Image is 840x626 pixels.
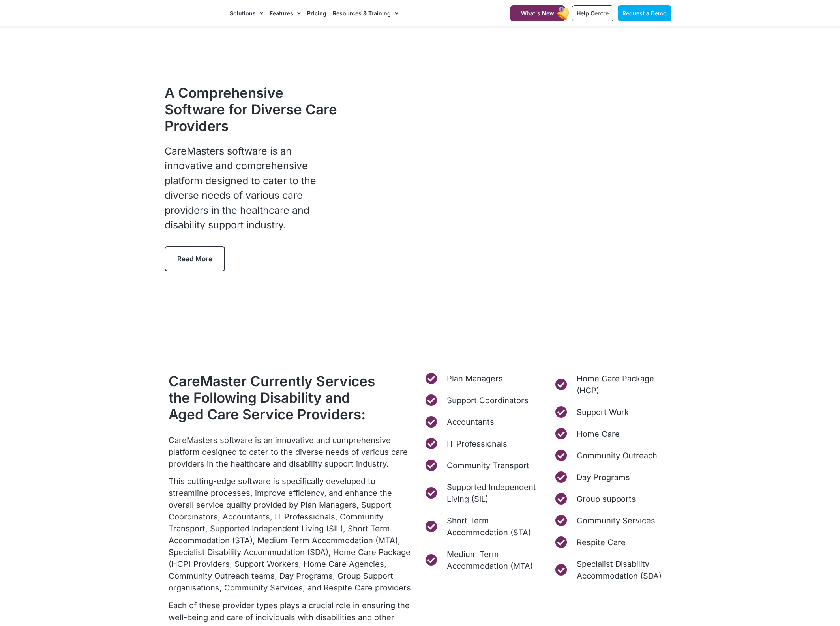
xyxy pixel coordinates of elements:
a: Accountants [424,416,542,428]
a: Specialist Disability Accommodation (SDA) [554,558,671,582]
span: Support Work [575,406,629,418]
a: Help Centre [572,5,613,21]
h2: CareMaster Currently Services the Following Disability and Aged Care Service Providers: [169,373,379,422]
a: Community Outreach [554,450,671,462]
a: What's New [510,5,565,21]
span: Community Services [575,515,655,527]
a: Support Work [554,406,671,418]
a: IT Professionals [424,438,542,450]
span: Help Centre [577,10,609,17]
span: Request a Demo [622,10,667,17]
a: Day Programs [554,471,671,483]
span: Group supports [575,493,636,505]
a: Group supports [554,493,671,505]
a: Support Coordinators [424,394,542,406]
a: Community Transport [424,460,542,471]
span: Specialist Disability Accommodation (SDA) [575,558,672,582]
img: CareMaster Logo [169,7,222,19]
span: Supported Independent Living (SIL) [445,481,542,505]
a: Home Care Package (HCP) [554,373,671,396]
span: Plan Managers [445,373,503,385]
span: Respite Care [575,536,626,548]
a: Home Care [554,428,671,440]
a: Community Services [554,515,671,527]
a: Supported Independent Living (SIL) [424,481,542,505]
h1: A Comprehensive Software for Diverse Care Providers [165,84,342,134]
a: Request a Demo [618,5,671,21]
a: Respite Care [554,536,671,548]
span: Support Coordinators [445,394,529,406]
a: Read More [165,246,225,271]
span: Day Programs [575,471,630,483]
span: Community Outreach [575,450,657,462]
span: Home Care [575,428,620,440]
span: Short Term Accommodation (STA) [445,515,542,538]
span: Medium Term Accommodation (MTA) [445,548,542,572]
a: Short Term Accommodation (STA) [424,515,542,538]
span: What's New [521,10,554,17]
a: Plan Managers [424,373,542,385]
span: Community Transport [445,460,529,471]
p: This cutting-edge software is specifically developed to streamline processes, improve efficiency,... [169,475,416,594]
a: Medium Term Accommodation (MTA) [424,548,542,572]
span: Home Care Package (HCP) [575,373,672,396]
span: Accountants [445,416,494,428]
span: IT Professionals [445,438,507,450]
p: CareMasters software is an innovative and comprehensive platform designed to cater to the diverse... [169,434,416,470]
p: CareMasters software is an innovative and comprehensive platform designed to cater to the diverse... [165,144,342,233]
span: Read More [177,255,212,263]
